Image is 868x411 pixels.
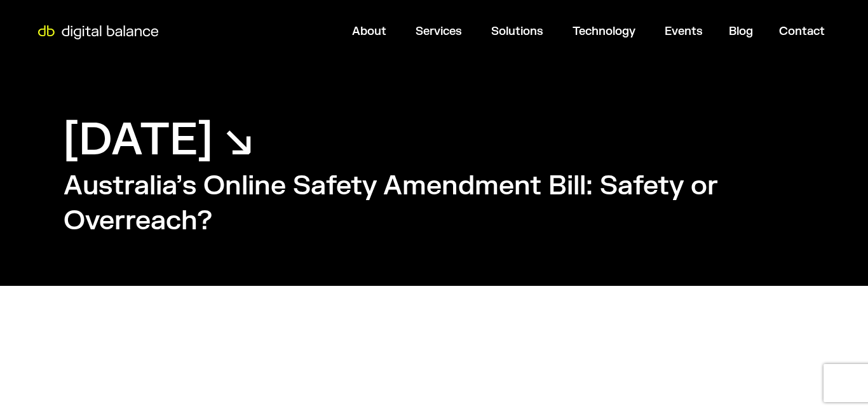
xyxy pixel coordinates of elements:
[166,19,835,44] div: Menu Toggle
[416,24,462,39] a: Services
[491,24,543,39] a: Solutions
[32,25,165,39] img: Digital Balance logo
[729,24,753,39] a: Blog
[352,24,386,39] a: About
[249,349,620,407] iframe: AudioNative ElevenLabs Player
[573,24,635,39] a: Technology
[64,111,254,169] h1: [DATE] ↘︎
[665,24,703,39] a: Events
[779,24,825,39] a: Contact
[64,169,804,238] h2: Australia’s Online Safety Amendment Bill: Safety or Overreach?
[166,19,835,44] nav: Menu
